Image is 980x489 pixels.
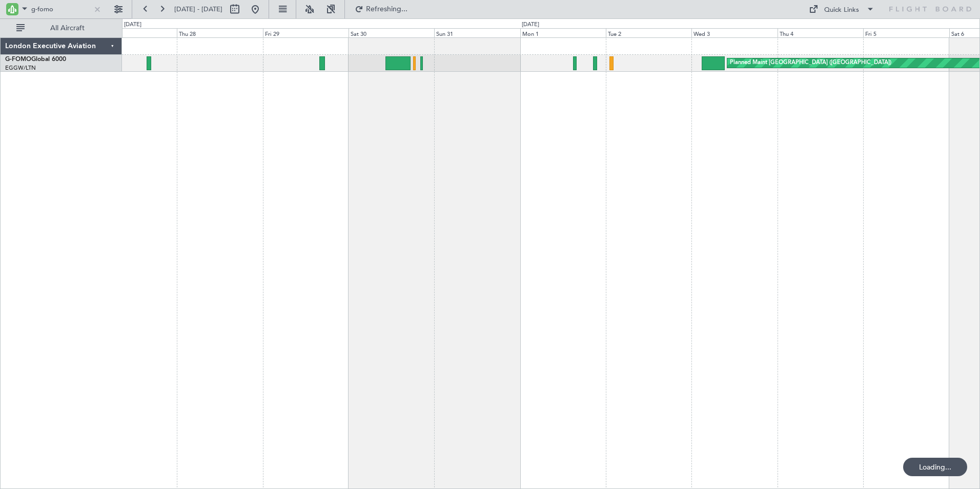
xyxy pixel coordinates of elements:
div: [DATE] [522,21,539,29]
div: Wed 27 [91,28,177,37]
span: All Aircraft [27,25,108,32]
div: Wed 3 [691,28,777,37]
span: Refreshing... [365,6,409,13]
div: Quick Links [824,5,859,15]
input: A/C (Reg. or Type) [31,2,90,17]
a: G-FOMOGlobal 6000 [5,56,66,63]
div: [DATE] [124,21,141,29]
button: All Aircraft [11,20,111,36]
div: Fri 29 [263,28,349,37]
div: Loading... [903,458,967,476]
div: Tue 2 [606,28,691,37]
button: Refreshing... [350,1,412,17]
div: Planned Maint [GEOGRAPHIC_DATA] ([GEOGRAPHIC_DATA]) [730,55,891,71]
button: Quick Links [804,1,880,17]
div: Mon 1 [520,28,606,37]
a: EGGW/LTN [5,64,36,72]
div: Thu 4 [778,28,863,37]
div: Fri 5 [863,28,949,37]
span: [DATE] - [DATE] [174,5,222,14]
span: G-FOMO [5,56,31,63]
div: Sun 31 [434,28,520,37]
div: Thu 28 [177,28,262,37]
div: Sat 30 [349,28,434,37]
